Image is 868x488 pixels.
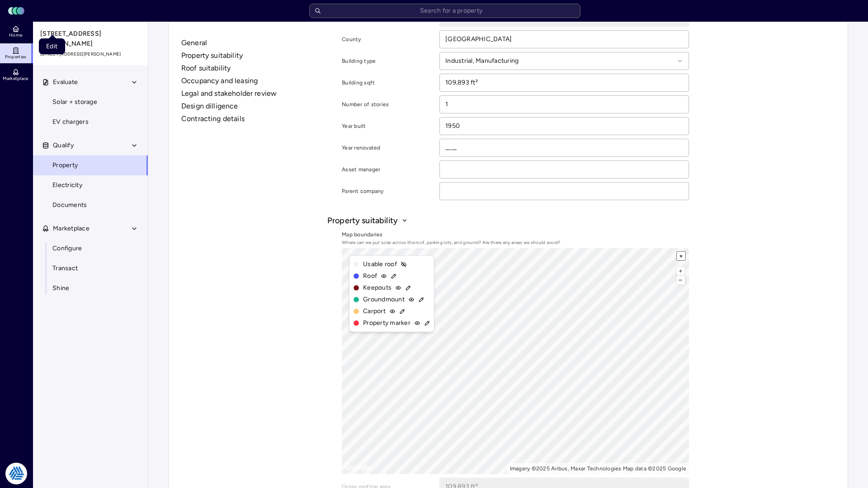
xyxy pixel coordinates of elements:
[342,165,432,174] label: Asset manager
[181,38,324,48] button: General
[181,88,324,99] button: Legal and stakeholder review
[342,56,432,66] label: Building type
[33,278,148,298] a: Shine
[52,283,69,293] span: Shine
[52,97,97,107] span: Solar + storage
[363,283,392,293] span: Keepouts
[3,76,28,81] span: Marketplace
[342,78,432,87] label: Building sqft
[342,100,432,109] label: Number of stories
[181,50,324,61] button: Property suitability
[40,51,142,58] span: [STREET_ADDRESS][PERSON_NAME]
[342,239,689,246] span: Where can we put solar across the roof, parking lots, and ground? Are there any areas we should a...
[363,318,410,328] span: Property marker
[510,465,687,472] li: Imagery ©2025 Airbus, Maxar Technologies Map data ©2025 Google
[52,200,87,210] span: Documents
[33,92,148,112] a: Solar + storage
[33,258,148,278] a: Transact
[181,113,324,124] button: Contracting details
[363,271,377,281] span: Roof
[342,35,432,44] label: County
[676,267,685,275] button: +
[53,224,90,234] span: Marketplace
[363,259,397,269] span: Usable roof
[52,180,82,190] span: Electricity
[181,75,324,86] button: Occupancy and leasing
[33,195,148,215] a: Documents
[52,160,78,170] span: Property
[33,112,148,132] a: EV chargers
[53,77,78,87] span: Evaluate
[677,252,685,260] button: ×
[342,230,689,239] label: Map boundaries
[363,306,386,316] span: Carport
[39,38,65,54] div: Edit
[309,4,580,18] input: Search for a property
[53,141,74,150] span: Qualify
[33,155,148,175] a: Property
[33,136,149,155] button: Qualify
[33,219,149,239] button: Marketplace
[5,54,27,60] span: Properties
[181,63,324,74] button: Roof suitability
[342,122,432,131] label: Year built
[52,244,82,253] span: Configure
[327,215,689,226] button: Property suitability
[5,463,27,484] img: Tradition Energy
[342,187,432,196] label: Parent company
[363,295,405,305] span: Groundmount
[40,29,142,49] span: [STREET_ADDRESS][PERSON_NAME]
[52,117,89,127] span: EV chargers
[52,263,78,273] span: Transact
[9,33,22,38] span: Home
[33,175,148,195] a: Electricity
[327,215,398,226] span: Property suitability
[33,239,148,258] a: Configure
[676,276,685,284] button: –
[181,101,324,112] button: Design dilligence
[342,143,432,152] label: Year renovated
[33,72,149,92] button: Evaluate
